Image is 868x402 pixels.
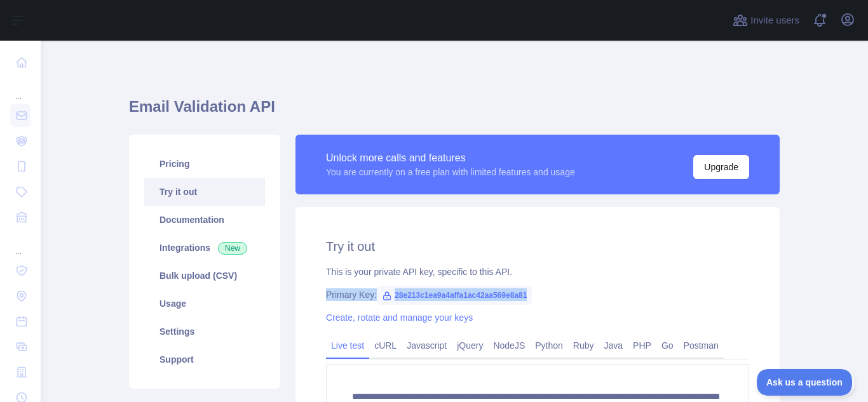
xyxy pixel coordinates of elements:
[326,335,369,356] a: Live test
[599,335,628,356] a: Java
[757,369,855,396] iframe: Toggle Customer Support
[144,234,265,262] a: Integrations New
[144,345,265,373] a: Support
[144,206,265,234] a: Documentation
[129,97,780,127] h1: Email Validation API
[326,166,575,178] div: You are currently on a free plan with limited features and usage
[488,335,530,356] a: NodeJS
[326,265,749,278] div: This is your private API key, specific to this API.
[10,231,31,257] div: ...
[750,13,799,28] span: Invite users
[568,335,599,356] a: Ruby
[326,288,749,301] div: Primary Key:
[144,262,265,290] a: Bulk upload (CSV)
[693,155,749,179] button: Upgrade
[10,76,31,102] div: ...
[628,335,656,356] a: PHP
[218,242,247,255] span: New
[144,178,265,206] a: Try it out
[656,335,679,356] a: Go
[326,312,473,323] a: Create, rotate and manage your keys
[377,286,532,305] span: 28e213c1ea9a4affa1ac42aa569e8a81
[144,290,265,318] a: Usage
[326,151,575,166] div: Unlock more calls and features
[326,238,749,255] h2: Try it out
[144,318,265,345] a: Settings
[402,335,452,356] a: Javascript
[679,335,724,356] a: Postman
[530,335,568,356] a: Python
[730,10,802,30] button: Invite users
[144,150,265,178] a: Pricing
[369,335,402,356] a: cURL
[452,335,488,356] a: jQuery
